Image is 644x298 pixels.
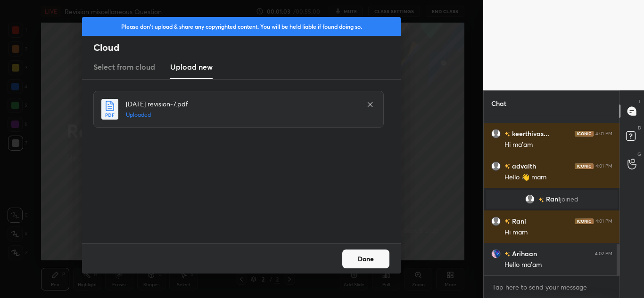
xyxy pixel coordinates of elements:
[504,228,612,237] div: Hi mam
[484,91,514,116] p: Chat
[595,251,612,257] div: 4:02 PM
[342,250,389,268] button: Done
[491,217,501,226] img: default.png
[637,151,641,158] p: G
[93,41,401,54] h2: Cloud
[491,129,501,138] img: default.png
[491,161,501,171] img: default.png
[575,218,594,224] img: iconic-dark.1390631f.png
[538,197,544,202] img: no-rating-badge.077c3623.svg
[504,140,612,150] div: Hi ma'am
[170,61,213,72] h3: Upload new
[504,219,510,224] img: no-rating-badge.077c3623.svg
[510,249,537,258] h6: Arihaan
[510,216,526,226] h6: Rani
[595,163,612,169] div: 4:01 PM
[510,129,549,138] h6: keerthivas...
[504,173,612,182] div: Hello 👋 mam
[575,163,594,169] img: iconic-dark.1390631f.png
[595,131,612,137] div: 4:01 PM
[82,17,401,36] div: Please don't upload & share any copyrighted content. You will be held liable if found doing so.
[504,131,510,137] img: no-rating-badge.077c3623.svg
[491,249,501,258] img: e8be677b7b85437b85b8824e235d5a55.jpg
[525,194,535,204] img: default.png
[638,124,641,131] p: D
[126,99,357,109] h4: [DATE] revision-7.pdf
[126,111,357,119] h5: Uploaded
[484,116,620,275] div: grid
[575,131,594,137] img: iconic-dark.1390631f.png
[510,161,536,171] h6: advaith
[638,98,641,105] p: T
[504,260,612,270] div: Hello ma'am
[595,218,612,224] div: 4:01 PM
[504,251,510,257] img: no-rating-badge.077c3623.svg
[560,195,578,203] span: joined
[546,195,560,203] span: Rani
[504,164,510,169] img: no-rating-badge.077c3623.svg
